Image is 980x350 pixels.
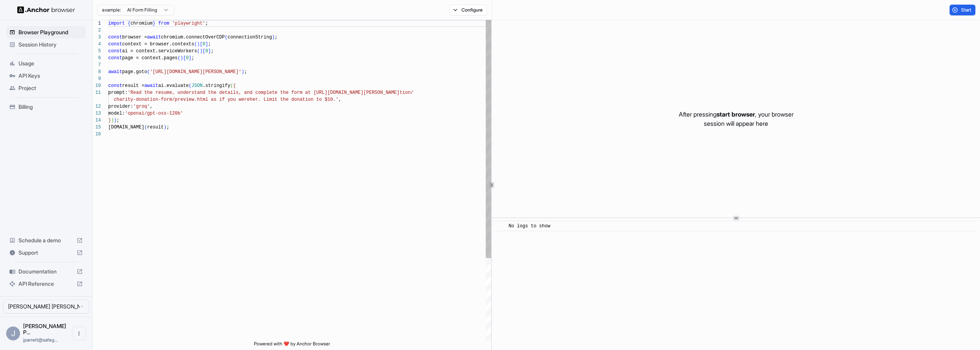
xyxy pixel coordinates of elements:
span: const [108,35,122,40]
span: 'Read the resume, understand the details, and comp [128,90,266,95]
span: '[URL][DOMAIN_NAME][PERSON_NAME]' [150,69,242,75]
button: Configure [450,5,487,15]
span: [DOMAIN_NAME] [108,125,144,130]
div: J [6,327,20,340]
span: ; [117,118,119,123]
span: provider: [108,104,133,109]
div: 15 [92,124,101,131]
span: await [108,69,122,75]
span: ; [211,48,213,54]
div: 9 [92,75,101,82]
div: 7 [92,62,101,68]
span: const [108,48,122,54]
span: Session History [18,41,83,48]
div: Schedule a demo [6,234,86,247]
span: ​ [499,222,503,230]
span: Usage [18,60,83,67]
span: Billing [18,103,83,111]
span: ] [208,48,211,54]
span: connectionString [228,35,272,40]
div: API Reference [6,278,86,290]
span: Jarred Cote Parrett [23,323,66,335]
span: ; [166,125,169,130]
div: 1 [92,20,101,27]
span: ; [275,35,277,40]
div: API Keys [6,70,86,82]
span: ) [180,55,183,61]
div: 2 [92,27,101,34]
span: ( [147,69,150,75]
div: Session History [6,38,86,51]
span: .stringify [203,83,230,88]
p: After pressing , your browser session will appear here [679,110,794,128]
div: 12 [92,103,101,110]
span: ( [178,55,180,61]
span: page.goto [122,69,147,75]
span: page = context.pages [122,55,178,61]
span: ) [164,125,166,130]
span: prompt: [108,90,128,95]
div: Support [6,247,86,259]
span: ) [114,118,116,123]
span: JSON [191,83,203,88]
span: No logs to show [508,223,550,229]
span: start browser [717,110,755,118]
div: Documentation [6,265,86,278]
span: ) [197,42,200,47]
span: ( [225,35,227,40]
span: 'groq' [133,104,150,109]
span: Project [18,84,83,92]
span: 0 [186,55,189,61]
span: ( [189,83,191,88]
span: ( [194,42,197,47]
span: ) [272,35,275,40]
span: browser = [122,35,147,40]
span: jparrett@safegraph.com [23,337,58,343]
span: Documentation [18,268,74,275]
span: 0 [203,42,205,47]
span: 'openai/gpt-oss-120b' [125,111,183,116]
span: lete the form at [URL][DOMAIN_NAME][PERSON_NAME] [266,90,399,95]
span: Schedule a demo [18,237,74,244]
span: ; [205,21,208,26]
span: [ [183,55,186,61]
span: ; [244,69,247,75]
span: API Keys [18,72,83,80]
div: 8 [92,68,101,75]
span: , [339,97,341,102]
div: Usage [6,57,86,70]
span: ] [189,55,191,61]
div: Browser Playground [6,26,86,38]
div: Project [6,82,86,94]
span: await [144,83,158,88]
span: her. Limit the donation to $10.' [250,97,338,102]
button: Open menu [72,327,86,340]
span: [ [200,42,203,47]
span: [ [203,48,205,54]
span: ai = context.serviceWorkers [122,48,197,54]
span: ai.evaluate [158,83,189,88]
span: Powered with ❤️ by Anchor Browser [254,341,330,350]
span: ; [208,42,211,47]
span: ) [200,48,203,54]
span: ) [242,69,244,75]
span: { [128,21,130,26]
span: chromium.connectOverCDP [161,35,225,40]
span: } [108,118,111,123]
span: { [233,83,236,88]
div: 5 [92,48,101,55]
div: 6 [92,55,101,62]
div: 10 [92,82,101,89]
img: Anchor Logo [17,6,75,13]
span: chromium [131,21,153,26]
span: ] [205,42,208,47]
div: Billing [6,101,86,113]
span: Browser Playground [18,28,83,36]
span: from [158,21,169,26]
span: tion/ [399,90,413,95]
span: const [108,55,122,61]
span: await [147,35,161,40]
div: 13 [92,110,101,117]
span: model: [108,111,125,116]
div: 4 [92,41,101,48]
